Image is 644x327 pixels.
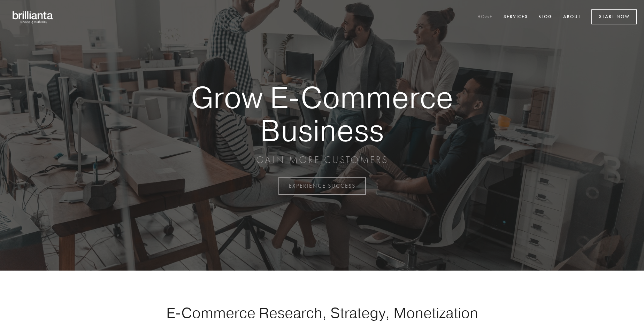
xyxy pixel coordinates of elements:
h1: E-Commerce Research, Strategy, Monetization [144,304,500,321]
img: brillianta - research, strategy, marketing [7,7,59,27]
a: About [559,11,585,23]
p: GAIN MORE CUSTOMERS [167,154,477,166]
a: EXPERIENCE SUCCESS [278,177,366,195]
a: Blog [534,11,557,23]
strong: Grow E-Commerce Business [167,81,477,147]
a: Home [473,11,497,23]
a: Start Now [591,9,637,24]
a: Services [499,11,532,23]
